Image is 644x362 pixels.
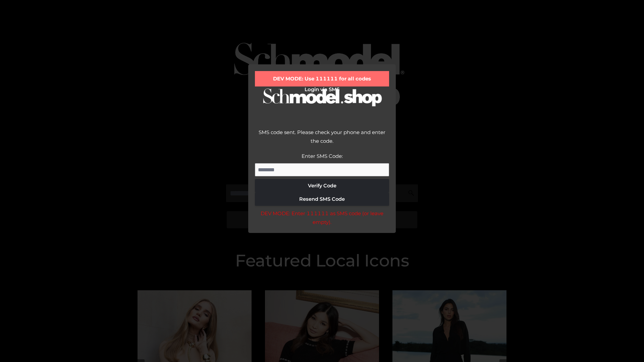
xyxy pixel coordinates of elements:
[255,209,389,226] div: DEV MODE: Enter 111111 as SMS code (or leave empty).
[302,153,343,159] label: Enter SMS Code:
[255,179,389,192] button: Verify Code
[255,86,389,93] h2: Login via SMS
[255,192,389,206] button: Resend SMS Code
[255,71,389,86] div: DEV MODE: Use 111111 for all codes
[255,128,389,152] div: SMS code sent. Please check your phone and enter the code.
